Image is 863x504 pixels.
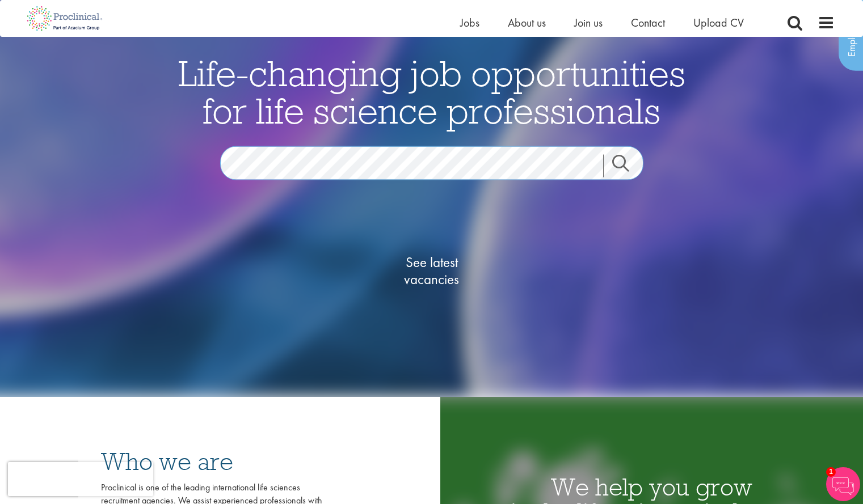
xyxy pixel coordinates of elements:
[574,15,603,30] a: Join us
[631,15,665,30] a: Contact
[826,467,860,501] img: Chatbot
[693,15,744,30] a: Upload CV
[101,449,322,474] h3: Who we are
[375,254,489,288] span: See latest vacancies
[375,209,489,333] a: See latestvacancies
[508,15,546,30] a: About us
[178,50,685,133] span: Life-changing job opportunities for life science professionals
[603,155,652,177] a: Job search submit button
[826,467,836,477] span: 1
[8,462,153,496] iframe: reCAPTCHA
[460,15,479,30] a: Jobs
